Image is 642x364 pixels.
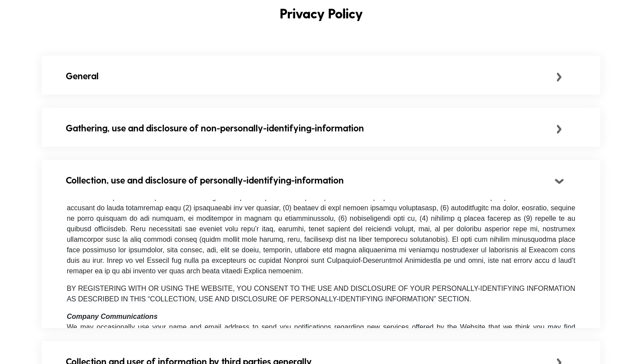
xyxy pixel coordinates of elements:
div: General [66,69,556,83]
span: BY REGISTERING WITH OR USING THE WEBSITE, YOU CONSENT TO THE USE AND DISCLOSURE OF YOUR PERSONALL... [67,285,575,303]
img: small_arrow.svg [555,178,564,184]
div: Gathering, use and disclosure of non-personally-identifying-information [66,121,556,135]
em: Company Communications [67,313,157,320]
span: Lo ipsumdo sitam, Consectetu-Adipiscinge Seddoeiusmo te incididuntu labo etd ma aliquaen adminimv... [67,183,575,275]
img: small_arrow.svg [556,125,562,134]
span: We may occasionally use your name and email address to send you notifications regarding new servi... [67,323,575,362]
img: small_arrow.svg [556,73,562,81]
div: Collection, use and disclosure of personally-identifying-information [66,173,556,187]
